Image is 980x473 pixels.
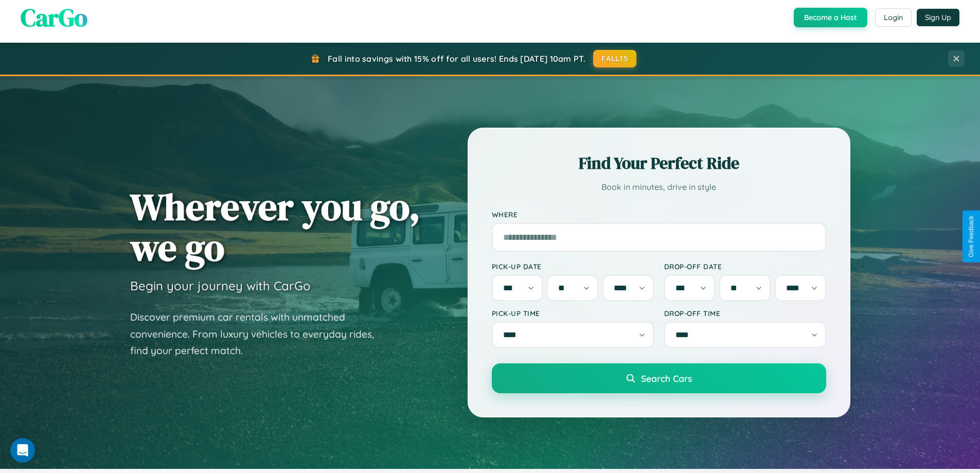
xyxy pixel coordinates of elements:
h1: Wherever you go, we go [130,186,420,268]
div: Give Feedback [968,216,975,257]
label: Pick-up Time [492,309,654,318]
span: Fall into savings with 15% off for all users! Ends [DATE] 10am PT. [328,54,585,64]
label: Pick-up Date [492,262,654,271]
button: Sign Up [917,9,959,26]
label: Drop-off Time [664,309,826,318]
span: CarGo [21,1,87,34]
label: Where [492,210,826,219]
button: Login [875,8,912,27]
h3: Begin your journey with CarGo [130,278,311,293]
p: Discover premium car rentals with unmatched convenience. From luxury vehicles to everyday rides, ... [130,309,387,359]
button: Become a Host [794,8,867,27]
button: FALL15 [593,50,636,67]
button: Search Cars [492,363,826,393]
span: Search Cars [641,373,692,384]
iframe: Intercom live chat [10,438,35,463]
label: Drop-off Date [664,262,826,271]
p: Book in minutes, drive in style [492,180,826,195]
h2: Find Your Perfect Ride [492,152,826,174]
